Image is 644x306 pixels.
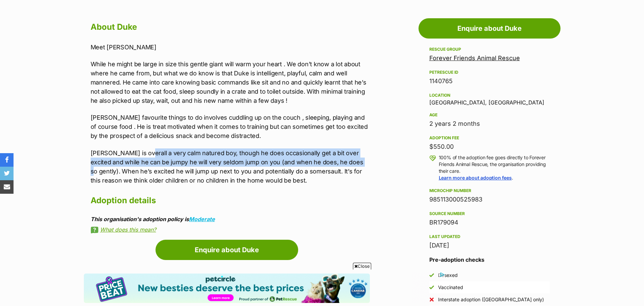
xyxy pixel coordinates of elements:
h3: Pre-adoption checks [429,256,550,264]
p: 100% of the adoption fee goes directly to Forever Friends Animal Rescue, the organisation providi... [439,154,550,181]
div: [GEOGRAPHIC_DATA], [GEOGRAPHIC_DATA] [429,91,550,105]
img: Pet Circle promo banner [84,274,370,303]
a: Enquire about Duke [156,240,298,260]
div: Source number [429,211,550,216]
div: 1140765 [429,76,550,86]
span: Close [353,263,371,269]
p: Meet [PERSON_NAME] [91,43,370,52]
div: Interstate adoption ([GEOGRAPHIC_DATA] only) [438,296,544,303]
a: Forever Friends Animal Rescue [429,54,520,62]
p: [PERSON_NAME] favourite things to do involves cuddling up on the couch , sleeping, playing and of... [91,113,370,140]
div: Age [429,112,550,118]
p: [PERSON_NAME] is overall a very calm natured boy, though he does occasionally get a bit over exci... [91,148,370,185]
div: [DATE] [429,241,550,250]
div: Vaccinated [438,284,463,291]
a: Learn more about adoption fees [439,175,512,181]
div: Microchip number [429,188,550,193]
div: Desexed [438,272,458,279]
div: BR179094 [429,218,550,227]
div: Adoption fee [429,135,550,141]
h2: About Duke [91,20,370,34]
div: 985113000525983 [429,195,550,204]
p: While he might be large in size this gentle giant will warm your heart . We don’t know a lot abou... [91,60,370,105]
div: Last updated [429,234,550,239]
div: $550.00 [429,142,550,151]
div: This organisation's adoption policy is [91,216,370,222]
div: Rescue group [429,47,550,52]
div: Location [429,93,550,98]
a: What does this mean? [91,227,370,233]
iframe: Advertisement [199,272,445,303]
div: 2 years 2 months [429,119,550,128]
a: Enquire about Duke [419,18,560,39]
h2: Adoption details [91,193,370,208]
a: Moderate [189,216,215,222]
div: PetRescue ID [429,70,550,75]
